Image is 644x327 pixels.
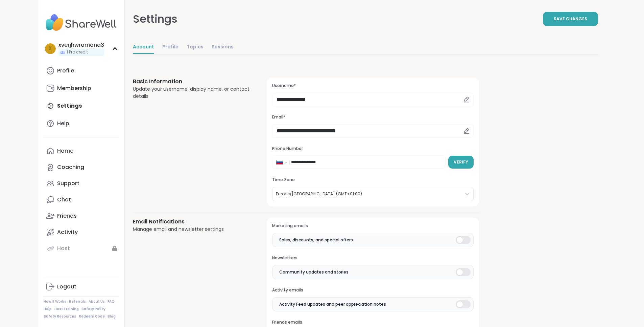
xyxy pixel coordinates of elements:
a: Redeem Code [79,314,105,319]
a: Membership [44,80,119,96]
a: Topics [187,41,204,54]
h3: Friends emails [272,320,473,325]
a: Host Training [54,307,79,311]
a: Safety Resources [44,314,76,319]
a: Safety Policy [81,307,105,311]
button: Verify [448,156,474,169]
a: Profile [44,63,119,79]
a: Chat [44,192,119,208]
div: Manage email and newsletter settings [133,226,251,233]
a: Sessions [212,41,234,54]
a: Home [44,143,119,159]
a: Account [133,41,154,54]
h3: Time Zone [272,177,473,183]
div: Coaching [57,163,84,171]
button: Save Changes [543,12,598,26]
span: Activity Feed updates and peer appreciation notes [279,301,386,307]
a: Host [44,240,119,257]
a: Profile [162,41,178,54]
h3: Phone Number [272,146,473,152]
h3: Username* [272,83,473,89]
h3: Email Notifications [133,218,251,226]
a: Help [44,115,119,132]
div: Home [57,147,73,155]
a: Friends [44,208,119,224]
a: Help [44,307,52,311]
h3: Email* [272,114,473,120]
a: Support [44,175,119,192]
img: ShareWell Nav Logo [44,11,119,35]
a: FAQ [108,299,115,304]
a: How It Works [44,299,66,304]
div: Profile [57,67,74,74]
span: Community updates and stories [279,269,349,275]
div: Activity [57,228,78,236]
div: Host [57,245,70,252]
a: Referrals [69,299,86,304]
div: Chat [57,196,71,203]
span: Sales, discounts, and special offers [279,237,353,243]
a: Blog [108,314,116,319]
div: Logout [57,283,76,290]
div: xverjhwramona3 [58,41,104,49]
a: Coaching [44,159,119,175]
h3: Marketing emails [272,223,473,229]
span: Save Changes [554,16,587,22]
span: Verify [454,159,468,165]
h3: Newsletters [272,255,473,261]
span: 1 Pro credit [67,49,88,55]
div: Help [57,120,69,127]
div: Friends [57,212,77,220]
span: x [48,44,52,53]
div: Support [57,180,79,187]
div: Settings [133,11,177,27]
h3: Activity emails [272,287,473,293]
div: Update your username, display name, or contact details [133,86,251,100]
a: Activity [44,224,119,240]
h3: Basic Information [133,78,251,86]
div: Membership [57,85,91,92]
a: Logout [44,279,119,295]
a: About Us [89,299,105,304]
